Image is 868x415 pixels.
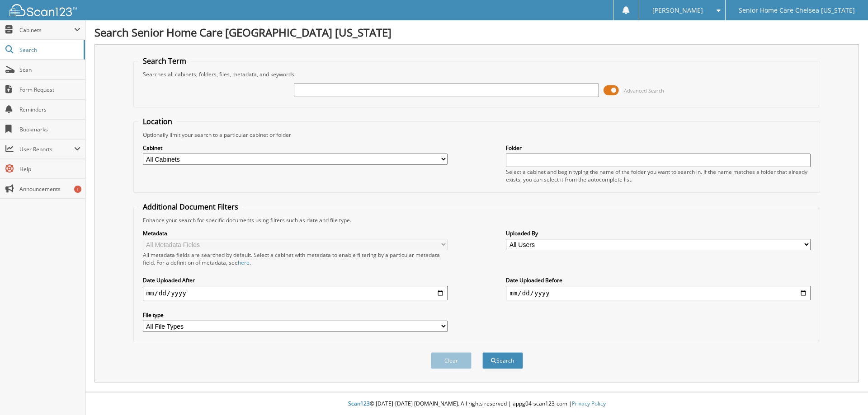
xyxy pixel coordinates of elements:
label: Folder [506,144,811,152]
legend: Additional Document Filters [138,202,243,212]
label: File type [143,311,448,319]
label: Date Uploaded After [143,276,448,284]
a: here [238,259,250,266]
span: Scan123 [348,400,370,407]
span: Cabinets [19,26,74,34]
span: Senior Home Care Chelsea [US_STATE] [739,8,855,13]
button: Clear [431,352,472,369]
button: Search [482,352,523,369]
label: Metadata [143,229,448,237]
h1: Search Senior Home Care [GEOGRAPHIC_DATA] [US_STATE] [94,25,859,40]
legend: Location [138,117,177,126]
div: 1 [74,186,81,193]
span: User Reports [19,145,74,153]
span: Reminders [19,106,80,113]
span: Form Request [19,86,80,93]
div: All metadata fields are searched by default. Select a cabinet with metadata to enable filtering b... [143,251,448,266]
legend: Search Term [138,56,191,66]
div: Select a cabinet and begin typing the name of the folder you want to search in. If the name match... [506,168,811,183]
label: Uploaded By [506,229,811,237]
label: Date Uploaded Before [506,276,811,284]
span: Help [19,165,80,173]
input: end [506,286,811,300]
span: Search [19,46,79,54]
a: Privacy Policy [572,400,606,407]
span: Bookmarks [19,126,80,133]
span: [PERSON_NAME] [652,8,703,13]
div: Enhance your search for specific documents using filters such as date and file type. [138,216,816,224]
div: Optionally limit your search to a particular cabinet or folder [138,131,816,139]
div: © [DATE]-[DATE] [DOMAIN_NAME]. All rights reserved | appg04-scan123-com | [85,393,868,415]
label: Cabinet [143,144,448,152]
span: Scan [19,66,80,74]
img: scan123-logo-white.svg [9,4,77,16]
div: Searches all cabinets, folders, files, metadata, and keywords [138,70,816,78]
input: start [143,286,448,300]
span: Advanced Search [624,87,664,94]
span: Announcements [19,185,80,193]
